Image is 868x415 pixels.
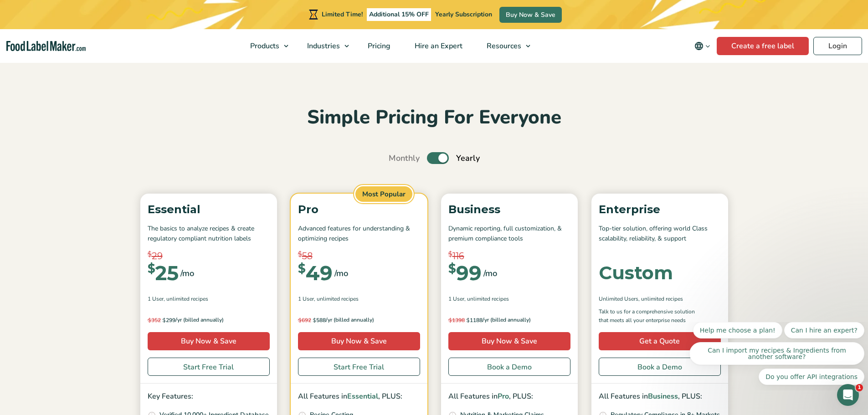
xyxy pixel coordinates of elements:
p: The basics to analyze recipes & create regulatory compliant nutrition labels [148,224,270,244]
span: /mo [180,267,194,280]
del: 1398 [448,317,465,324]
p: Top-tier solution, offering world Class scalability, reliability, & support [599,224,721,244]
span: /yr (billed annually) [326,316,374,325]
span: $ [313,317,316,323]
span: 1188 [448,316,483,325]
span: 1 User [298,295,314,303]
span: Pricing [365,41,391,51]
span: Yearly Subscription [435,10,492,19]
a: Get a Quote [599,332,721,350]
a: Login [813,37,862,55]
span: Monthly [389,152,420,164]
span: /yr (billed annually) [483,316,531,325]
a: Pricing [356,29,401,63]
p: Essential [148,201,270,218]
a: Create a free label [717,37,809,55]
a: Resources [475,29,535,63]
span: Essential [347,391,378,401]
p: Talk to us for a comprehensive solution that meets all your enterprise needs [599,307,704,325]
a: Products [238,29,293,63]
span: /mo [483,267,497,280]
span: 1 User [448,295,464,303]
a: Buy Now & Save [148,332,270,350]
span: 588 [298,316,326,325]
p: All Features in , PLUS: [448,391,570,403]
a: Buy Now & Save [499,7,562,23]
span: 58 [302,249,313,263]
div: 99 [448,263,482,283]
a: Start Free Trial [148,358,270,376]
span: 29 [152,249,163,263]
a: Hire an Expert [403,29,473,63]
label: Toggle [427,152,449,164]
span: , Unlimited Recipes [164,295,208,303]
a: Buy Now & Save [298,332,420,350]
span: Most Popular [354,185,414,204]
del: 352 [148,317,161,324]
span: 1 User [148,295,164,303]
span: , Unlimited Recipes [314,295,359,303]
a: Industries [295,29,354,63]
a: Buy Now & Save [448,332,570,350]
span: Limited Time! [322,10,363,19]
span: Products [247,41,280,51]
iframe: Intercom live chat [837,384,859,406]
span: Hire an Expert [412,41,463,51]
p: Key Features: [148,391,270,403]
span: $ [448,317,452,323]
span: , Unlimited Recipes [638,295,683,303]
span: $ [162,317,166,323]
span: $ [466,317,470,323]
button: Quick reply: Do you offer API integrations [73,46,179,63]
a: Food Label Maker homepage [6,41,86,51]
span: $ [148,317,151,323]
span: Unlimited Users [599,295,638,303]
p: Dynamic reporting, full customization, & premium compliance tools [448,224,570,244]
span: $ [448,263,456,275]
span: Resources [484,41,522,51]
p: All Features in , PLUS: [298,391,420,403]
span: $ [298,249,302,260]
div: Custom [599,264,673,282]
p: All Features in , PLUS: [599,391,721,403]
span: Yearly [456,152,480,164]
span: 299 [148,316,175,325]
span: Business [648,391,678,401]
span: /yr (billed annually) [175,316,224,325]
a: Start Free Trial [298,358,420,376]
h2: Simple Pricing For Everyone [136,105,733,130]
span: $ [298,317,302,323]
span: $ [148,263,155,275]
p: Advanced features for understanding & optimizing recipes [298,224,420,244]
a: Book a Demo [599,358,721,376]
span: $ [448,249,452,260]
span: $ [148,249,152,260]
p: Enterprise [599,201,721,218]
span: Additional 15% OFF [367,8,431,21]
button: Quick reply: Can I import my recipes & Ingredients from another software? [4,20,179,43]
span: /mo [334,267,348,280]
p: Pro [298,201,420,218]
div: 25 [148,263,179,283]
iframe: Intercom notifications message [686,322,868,390]
span: Pro [498,391,509,401]
del: 692 [298,317,311,324]
span: Industries [304,41,341,51]
p: Business [448,201,570,218]
span: 116 [452,249,464,263]
span: $ [298,263,306,275]
div: 49 [298,263,333,283]
span: , Unlimited Recipes [464,295,509,303]
button: Change language [688,37,717,55]
span: 1 [856,384,863,391]
a: Book a Demo [448,358,570,376]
